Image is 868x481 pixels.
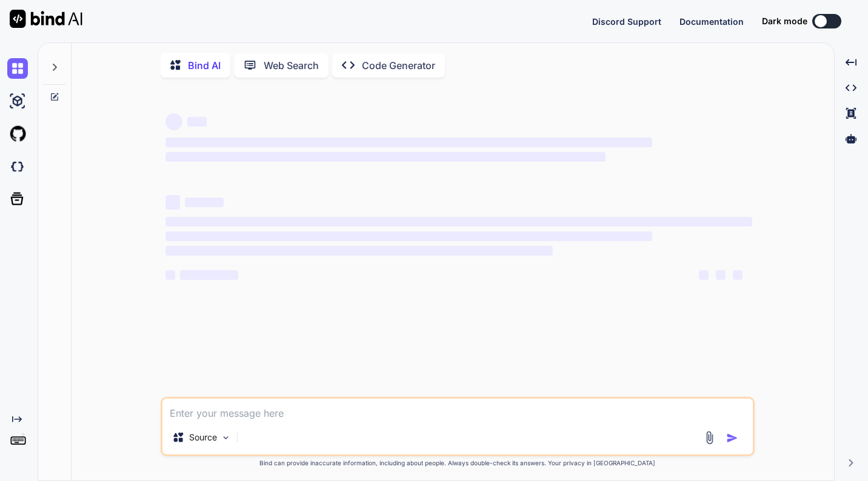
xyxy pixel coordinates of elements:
p: Bind can provide inaccurate information, including about people. Always double-check its answers.... [161,459,755,468]
img: attachment [703,431,716,445]
span: ‌ [733,270,743,280]
img: darkCloudIdeIcon [7,156,28,177]
img: Bind AI [10,10,82,28]
p: Web Search [264,58,319,73]
span: ‌ [187,117,207,127]
span: ‌ [165,217,752,227]
span: ‌ [165,231,652,241]
span: ‌ [180,270,238,280]
img: githubLight [7,124,28,144]
img: Pick Models [221,433,231,443]
img: icon [726,432,738,444]
span: ‌ [165,246,553,256]
span: ‌ [165,113,182,130]
span: ‌ [165,152,606,162]
span: ‌ [716,270,726,280]
img: ai-studio [7,91,28,111]
span: Discord Support [592,16,661,27]
span: ‌ [165,138,652,147]
span: ‌ [165,195,180,210]
p: Source [189,431,217,443]
span: Dark mode [762,15,807,27]
p: Bind AI [188,58,221,73]
span: Documentation [679,16,744,27]
img: chat [7,58,28,79]
span: ‌ [699,270,709,280]
p: Code Generator [362,58,435,73]
span: ‌ [185,197,224,207]
span: ‌ [165,270,175,280]
button: Documentation [679,15,744,28]
button: Discord Support [592,15,661,28]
